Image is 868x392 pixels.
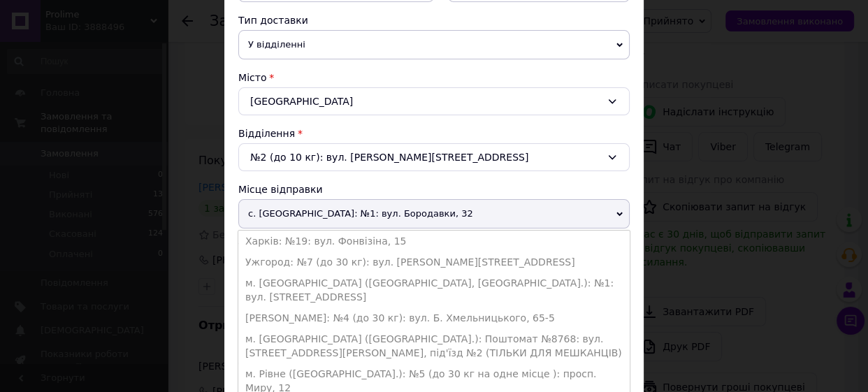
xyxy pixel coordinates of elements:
div: №2 (до 10 кг): вул. [PERSON_NAME][STREET_ADDRESS] [238,143,630,171]
span: Тип доставки [238,15,308,26]
li: [PERSON_NAME]: №4 (до 30 кг): вул. Б. Хмельницького, 65-5 [238,307,630,328]
li: Харків: №19: вул. Фонвізіна, 15 [238,231,630,252]
li: м. [GEOGRAPHIC_DATA] ([GEOGRAPHIC_DATA], [GEOGRAPHIC_DATA].): №1: вул. [STREET_ADDRESS] [238,273,630,307]
span: Місце відправки [238,184,323,195]
div: [GEOGRAPHIC_DATA] [238,87,630,115]
li: Ужгород: №7 (до 30 кг): вул. [PERSON_NAME][STREET_ADDRESS] [238,252,630,273]
div: Відділення [238,126,630,140]
span: с. [GEOGRAPHIC_DATA]: №1: вул. Бородавки, 32 [238,199,630,228]
span: У відділенні [238,30,630,59]
li: м. [GEOGRAPHIC_DATA] ([GEOGRAPHIC_DATA].): Поштомат №8768: вул. [STREET_ADDRESS][PERSON_NAME], пі... [238,328,630,363]
div: Місто [238,71,630,85]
